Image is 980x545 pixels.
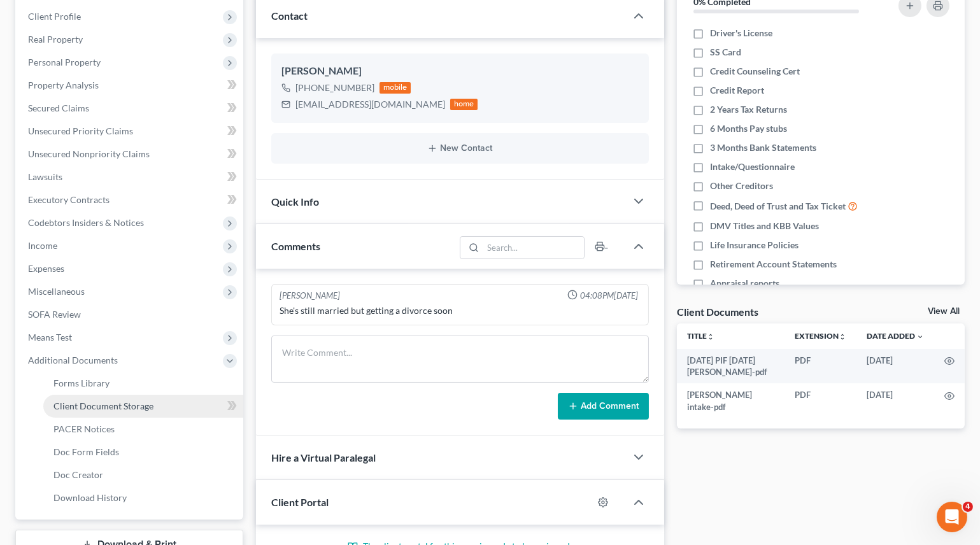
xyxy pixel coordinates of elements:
i: unfold_more [707,333,714,341]
span: Credit Counseling Cert [710,65,800,78]
td: [DATE] [856,349,934,384]
td: PDF [785,349,856,384]
iframe: Intercom live chat [937,502,967,532]
td: [DATE] PIF [DATE] [PERSON_NAME]-pdf [677,349,785,384]
span: Deed, Deed of Trust and Tax Ticket [710,200,846,213]
span: Real Property [28,34,83,45]
a: Doc Form Fields [43,441,243,464]
span: Client Portal [271,496,329,508]
a: PACER Notices [43,418,243,441]
i: expand_more [916,333,924,341]
span: Means Test [28,332,72,343]
span: 04:08PM[DATE] [580,290,638,302]
span: Client Document Storage [53,400,153,411]
a: Lawsuits [18,166,243,188]
a: Extensionunfold_more [795,331,846,341]
span: Lawsuits [28,171,62,182]
span: Appraisal reports [710,277,779,290]
span: 3 Months Bank Statements [710,141,816,154]
span: Quick Info [271,195,319,208]
span: Secured Claims [28,103,89,113]
div: home [450,99,478,110]
span: Additional Documents [28,355,118,365]
button: Add Comment [558,393,649,420]
span: Personal Property [28,57,101,67]
span: PACER Notices [53,423,115,434]
a: Date Added expand_more [867,331,924,341]
span: Hire a Virtual Paralegal [271,451,376,464]
span: Download History [53,492,127,503]
a: Download History [43,486,243,509]
input: Search... [483,237,584,258]
span: SOFA Review [28,309,81,320]
span: Executory Contracts [28,194,110,205]
a: Client Document Storage [43,395,243,418]
span: Retirement Account Statements [710,258,837,271]
div: mobile [380,82,411,94]
div: Client Documents [677,305,758,318]
span: 4 [963,502,973,512]
span: Income [28,240,57,251]
span: SS Card [710,46,741,59]
span: Unsecured Nonpriority Claims [28,148,150,159]
span: Other Creditors [710,180,773,192]
span: Doc Creator [53,469,103,480]
a: Unsecured Priority Claims [18,120,243,143]
span: Credit Report [710,84,764,97]
a: Titleunfold_more [687,331,714,341]
span: Unsecured Priority Claims [28,125,133,136]
button: New Contact [281,143,639,153]
span: Doc Form Fields [53,446,119,457]
span: Client Profile [28,11,81,22]
span: Driver's License [710,27,772,39]
span: Property Analysis [28,80,99,90]
a: Property Analysis [18,74,243,97]
a: Secured Claims [18,97,243,120]
span: Contact [271,10,308,22]
span: 6 Months Pay stubs [710,122,787,135]
span: Comments [271,240,320,252]
div: [PERSON_NAME] [280,290,340,302]
i: unfold_more [839,333,846,341]
span: Expenses [28,263,64,274]
span: Forms Library [53,378,110,388]
div: She's still married but getting a divorce soon [280,304,641,317]
span: Codebtors Insiders & Notices [28,217,144,228]
a: Doc Creator [43,464,243,486]
td: [PERSON_NAME] intake-pdf [677,383,785,418]
a: Unsecured Nonpriority Claims [18,143,243,166]
a: View All [928,307,960,316]
div: [EMAIL_ADDRESS][DOMAIN_NAME] [295,98,445,111]
a: Forms Library [43,372,243,395]
td: PDF [785,383,856,418]
a: Executory Contracts [18,188,243,211]
span: 2 Years Tax Returns [710,103,787,116]
div: [PERSON_NAME] [281,64,639,79]
span: Life Insurance Policies [710,239,799,251]
div: [PHONE_NUMBER] [295,81,374,94]
span: Miscellaneous [28,286,85,297]
span: DMV Titles and KBB Values [710,220,819,232]
span: Intake/Questionnaire [710,160,795,173]
td: [DATE] [856,383,934,418]
a: SOFA Review [18,303,243,326]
